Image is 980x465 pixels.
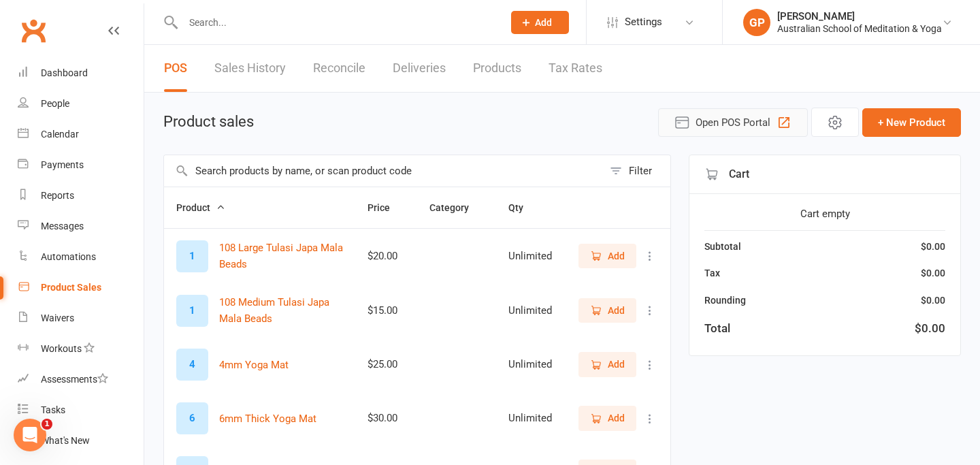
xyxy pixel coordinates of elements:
div: Assessments [41,374,108,385]
div: Automations [41,251,96,262]
div: GP [743,9,770,36]
div: Tasks [41,404,65,415]
button: Qty [508,199,538,216]
span: Open POS Portal [696,114,770,131]
div: Total [704,319,730,338]
a: Waivers [18,303,144,334]
span: Product [176,202,225,213]
span: Qty [508,202,538,213]
a: Payments [18,150,144,180]
div: Unlimited [508,251,552,262]
a: Messages [18,211,144,242]
span: Add [608,411,625,426]
button: Add [511,11,569,34]
div: 1 [176,295,208,327]
h1: Product sales [163,114,254,130]
div: Messages [41,221,84,231]
div: Australian School of Meditation & Yoga [777,22,942,35]
a: What's New [18,426,144,456]
a: Calendar [18,119,144,150]
button: Add [578,406,636,430]
a: Product Sales [18,272,144,303]
button: Category [429,199,484,216]
a: Assessments [18,364,144,395]
div: Rounding [704,293,746,308]
div: Unlimited [508,413,552,424]
div: $30.00 [367,413,405,424]
a: Reports [18,180,144,211]
iframe: Intercom live chat [14,419,46,451]
a: People [18,89,144,119]
button: Open POS Portal [658,108,808,137]
a: POS [164,45,187,92]
a: Workouts [18,334,144,364]
span: Category [429,202,484,213]
div: Cart empty [704,206,945,222]
input: Search... [179,13,493,32]
button: Price [367,199,405,216]
span: Add [608,303,625,318]
div: Calendar [41,129,79,140]
div: Tax [704,266,720,280]
div: Workouts [41,343,82,354]
a: Tax Rates [549,45,602,92]
div: What's New [41,435,90,446]
span: Price [367,202,405,213]
span: 1 [42,419,52,430]
div: $20.00 [367,251,405,262]
div: Payments [41,159,84,170]
a: Dashboard [18,58,144,89]
a: Sales History [214,45,286,92]
div: Reports [41,190,74,201]
button: Filter [603,155,670,187]
div: Dashboard [41,67,88,78]
button: Add [578,352,636,376]
a: Deliveries [393,45,446,92]
div: Filter [629,163,652,179]
div: Product Sales [41,282,101,293]
button: + New Product [862,108,961,137]
button: Add [578,298,636,323]
div: [PERSON_NAME] [777,10,942,22]
a: Clubworx [16,14,50,48]
button: 6mm Thick Yoga Mat [219,411,316,427]
span: Settings [625,7,662,37]
div: Unlimited [508,305,552,317]
div: $0.00 [921,293,945,308]
span: Add [608,357,625,372]
div: $0.00 [915,319,945,338]
a: Reconcile [313,45,365,92]
div: 4 [176,349,208,381]
button: Product [176,199,225,216]
div: Unlimited [508,359,552,370]
button: 108 Large Tulasi Japa Mala Beads [219,240,343,272]
div: 6 [176,402,208,434]
div: People [41,98,69,109]
span: Add [535,17,552,28]
div: Subtotal [704,239,741,254]
div: 1 [176,240,208,272]
span: Add [608,248,625,263]
div: Waivers [41,312,74,323]
button: 108 Medium Tulasi Japa Mala Beads [219,294,343,327]
div: $25.00 [367,359,405,370]
a: Products [473,45,521,92]
a: Tasks [18,395,144,426]
button: 4mm Yoga Mat [219,357,289,373]
a: Automations [18,242,144,272]
div: $0.00 [921,239,945,254]
div: $15.00 [367,305,405,317]
div: $0.00 [921,266,945,280]
input: Search products by name, or scan product code [164,155,603,187]
button: Add [578,244,636,268]
div: Cart [689,155,960,194]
